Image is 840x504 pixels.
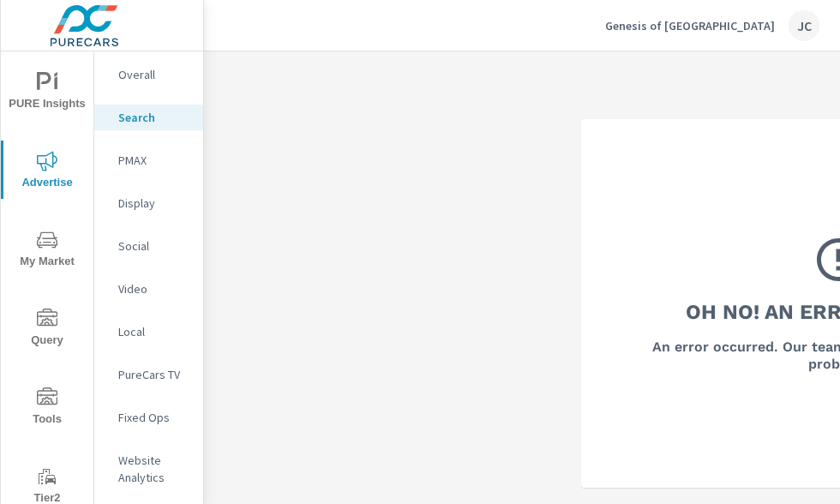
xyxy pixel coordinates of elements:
[118,452,189,486] p: Website Analytics
[94,405,203,430] div: Fixed Ops
[118,409,189,426] p: Fixed Ops
[94,62,203,87] div: Overall
[94,276,203,302] div: Video
[94,105,203,130] div: Search
[94,319,203,345] div: Local
[6,230,88,272] span: My Market
[605,18,775,33] p: Genesis of [GEOGRAPHIC_DATA]
[118,323,189,340] p: Local
[94,233,203,259] div: Social
[94,447,203,490] div: Website Analytics
[118,152,189,169] p: PMAX
[118,195,189,212] p: Display
[118,366,189,383] p: PureCars TV
[94,147,203,173] div: PMAX
[94,362,203,387] div: PureCars TV
[6,387,88,429] span: Tools
[118,237,189,255] p: Social
[118,280,189,297] p: Video
[6,151,88,193] span: Advertise
[789,10,819,41] div: JC
[6,309,88,351] span: Query
[94,190,203,216] div: Display
[118,109,189,126] p: Search
[118,66,189,83] p: Overall
[6,72,88,114] span: PURE Insights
